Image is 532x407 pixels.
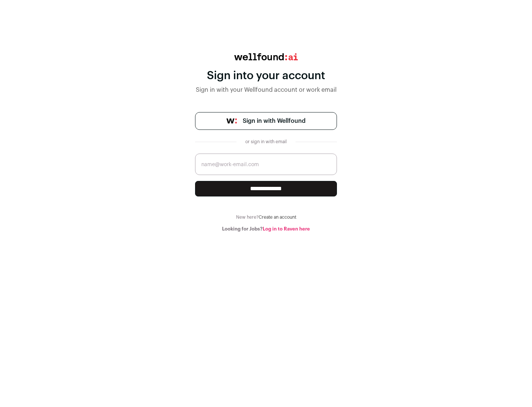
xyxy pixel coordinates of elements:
[263,226,310,231] a: Log in to Raven here
[259,215,296,219] a: Create an account
[226,118,237,124] img: wellfound-symbol-flush-black-fb3c872781a75f747ccb3a119075da62bfe97bd399995f84a933054e44a575c4.png
[242,139,290,145] div: or sign in with email
[195,85,337,94] div: Sign in with your Wellfound account or work email
[195,154,337,175] input: name@work-email.com
[195,214,337,220] div: New here?
[234,53,298,60] img: wellfound:ai
[195,112,337,130] a: Sign in with Wellfound
[195,69,337,83] div: Sign into your account
[243,117,306,125] span: Sign in with Wellfound
[195,226,337,232] div: Looking for Jobs?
